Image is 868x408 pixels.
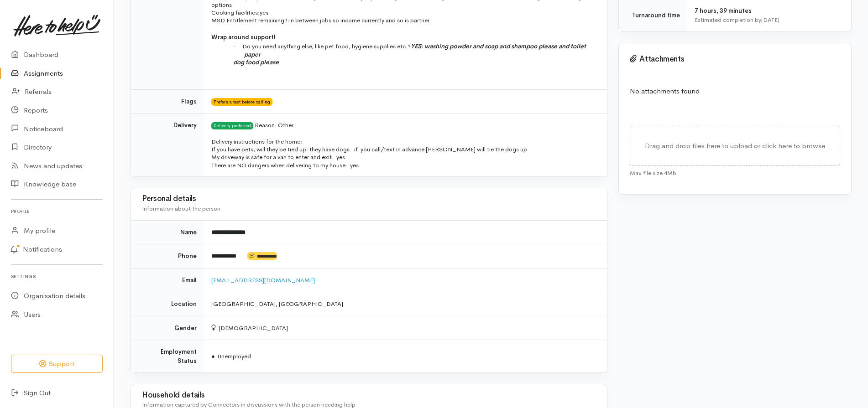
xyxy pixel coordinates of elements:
[131,292,204,316] td: Location
[131,268,204,292] td: Email
[131,244,204,269] td: Phone
[645,141,825,150] span: Drag and drop files here to upload or click here to browse
[211,16,289,24] span: MSD Entitlement remaining?:
[142,195,596,203] h3: Personal details
[142,391,596,400] h3: Household details
[131,220,204,244] td: Name
[630,166,840,178] div: Max file size 4Mb
[211,138,527,169] span: Delivery instructions for the home: If you have pets, will they be tied up: they have dogs. if yo...
[211,122,253,129] span: Delivery preferred
[695,7,752,15] span: 7 hours, 39 minutes
[211,324,288,332] span: [DEMOGRAPHIC_DATA]
[233,43,242,50] span: ·
[242,42,411,50] span: Do you need anything else, like pet food, hygiene supplies etc.?
[142,205,220,212] span: Information about the person
[289,16,429,24] span: in between jobs so income currently and so is partner
[11,355,103,373] button: Support
[695,15,840,25] div: Estimated completion by
[260,9,268,16] span: yes
[11,205,103,217] h6: Profile
[211,98,272,105] span: Prefers a text before calling
[211,9,260,16] span: Cooking facilities:
[630,55,840,64] h3: Attachments
[211,33,276,41] span: Wrap around support!
[211,352,251,360] span: Unemployed
[244,42,586,58] span: YES: washing powder and soap and shampoo please and toilet paper
[255,121,293,129] span: Reason: Other
[204,292,607,316] td: [GEOGRAPHIC_DATA], [GEOGRAPHIC_DATA]
[630,86,840,97] p: No attachments found
[11,270,103,283] h6: Settings
[131,316,204,340] td: Gender
[211,276,315,284] a: [EMAIL_ADDRESS][DOMAIN_NAME]
[131,340,204,373] td: Employment Status
[233,58,279,66] span: dog food please
[211,352,215,360] span: ●
[131,89,204,114] td: Flags
[131,114,204,176] td: Delivery
[761,16,779,24] time: [DATE]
